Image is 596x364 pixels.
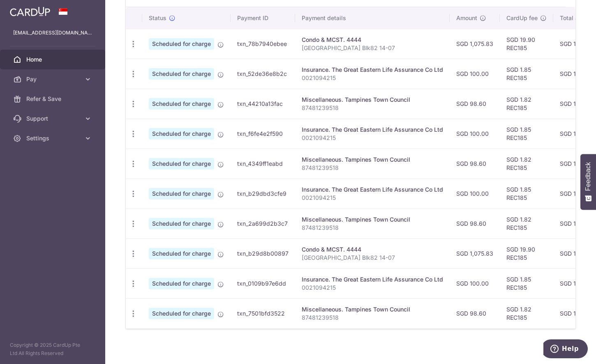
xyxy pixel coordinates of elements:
td: SGD 98.60 [450,208,500,238]
p: [GEOGRAPHIC_DATA] Blk82 14-07 [302,44,443,52]
span: Scheduled for charge [149,248,214,259]
div: Miscellaneous. Tampines Town Council [302,156,443,164]
td: SGD 100.00 [450,59,500,89]
td: SGD 1,075.83 [450,238,500,268]
span: CardUp fee [506,14,538,22]
div: Insurance. The Great Eastern Life Assurance Co Ltd [302,126,443,134]
span: Scheduled for charge [149,218,214,229]
div: Miscellaneous. Tampines Town Council [302,96,443,104]
p: 0021094215 [302,284,443,292]
td: SGD 98.60 [450,149,500,179]
td: SGD 19.90 REC185 [500,238,553,268]
div: Insurance. The Great Eastern Life Assurance Co Ltd [302,275,443,284]
td: txn_78b7940ebee [231,29,295,59]
span: Scheduled for charge [149,188,214,199]
p: 87481239518 [302,104,443,112]
td: SGD 1.82 REC185 [500,298,553,328]
span: Scheduled for charge [149,38,214,50]
td: SGD 1,075.83 [450,29,500,59]
span: Home [26,55,81,64]
td: SGD 100.00 [450,268,500,298]
td: SGD 100.00 [450,119,500,149]
td: SGD 1.82 REC185 [500,89,553,119]
td: SGD 1.85 REC185 [500,59,553,89]
span: Pay [26,75,81,83]
td: SGD 1.85 REC185 [500,179,553,208]
iframe: Opens a widget where you can find more information [543,339,588,360]
p: 0021094215 [302,74,443,82]
span: Scheduled for charge [149,68,214,80]
span: Status [149,14,166,22]
span: Support [26,114,81,123]
p: [EMAIL_ADDRESS][DOMAIN_NAME] [13,29,92,37]
td: txn_52de36e8b2c [231,59,295,89]
td: SGD 19.90 REC185 [500,29,553,59]
td: txn_2a699d2b3c7 [231,208,295,238]
th: Payment details [295,7,450,29]
div: Insurance. The Great Eastern Life Assurance Co Ltd [302,66,443,74]
div: Miscellaneous. Tampines Town Council [302,215,443,224]
p: 87481239518 [302,164,443,172]
p: 87481239518 [302,224,443,232]
td: SGD 98.60 [450,89,500,119]
div: Miscellaneous. Tampines Town Council [302,305,443,314]
div: Condo & MCST. 4444 [302,36,443,44]
td: SGD 1.82 REC185 [500,149,553,179]
td: txn_b29dbd3cfe9 [231,179,295,208]
div: Insurance. The Great Eastern Life Assurance Co Ltd [302,185,443,194]
td: SGD 1.85 REC185 [500,119,553,149]
p: 0021094215 [302,134,443,142]
th: Payment ID [231,7,295,29]
td: txn_4349ff1eabd [231,149,295,179]
span: Refer & Save [26,95,81,103]
span: Total amt. [560,14,587,22]
td: txn_0109b97e6dd [231,268,295,298]
img: CardUp [10,7,50,16]
p: [GEOGRAPHIC_DATA] Blk82 14-07 [302,254,443,262]
td: txn_44210a13fac [231,89,295,119]
td: txn_b29d8b00897 [231,238,295,268]
td: SGD 1.85 REC185 [500,268,553,298]
button: Feedback - Show survey [580,154,596,210]
td: SGD 1.82 REC185 [500,208,553,238]
td: SGD 98.60 [450,298,500,328]
td: txn_7501bfd3522 [231,298,295,328]
td: txn_f6fe4e2f590 [231,119,295,149]
span: Amount [456,14,477,22]
span: Scheduled for charge [149,128,214,140]
div: Condo & MCST. 4444 [302,245,443,254]
span: Scheduled for charge [149,278,214,289]
span: Scheduled for charge [149,98,214,110]
p: 87481239518 [302,314,443,322]
td: SGD 100.00 [450,179,500,208]
span: Scheduled for charge [149,158,214,169]
span: Scheduled for charge [149,308,214,319]
span: Feedback [584,162,592,191]
p: 0021094215 [302,194,443,202]
span: Settings [26,134,81,142]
